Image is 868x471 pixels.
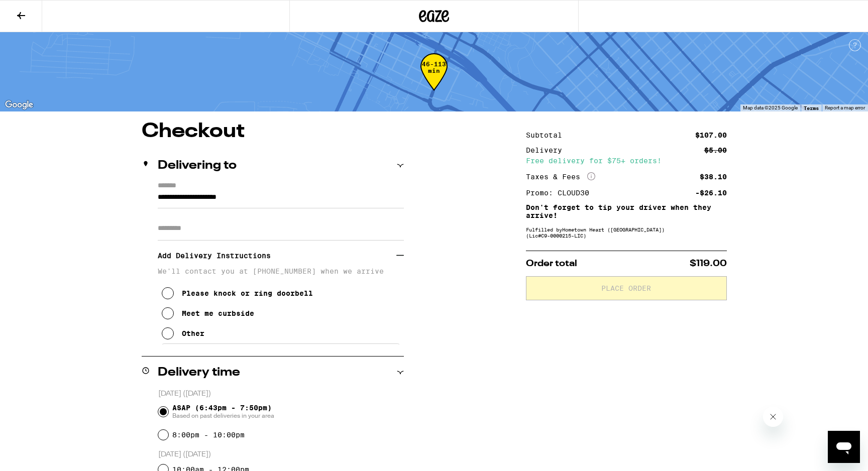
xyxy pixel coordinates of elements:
h2: Delivery time [158,367,240,379]
span: $119.00 [690,259,727,268]
img: Google [3,98,36,111]
div: $5.00 [704,147,727,154]
a: Open this area in Google Maps (opens a new window) [3,98,36,111]
span: Hi. Need any help? [6,7,72,15]
a: Terms [804,105,819,111]
h2: Delivering to [158,160,237,172]
div: Taxes & Fees [526,172,595,181]
h1: Checkout [142,122,404,142]
span: Order total [526,259,577,268]
p: Don't forget to tip your driver when they arrive! [526,203,727,219]
div: Please knock or ring doorbell [182,289,313,297]
div: Delivery [526,147,569,154]
div: $107.00 [695,132,727,139]
iframe: Button to launch messaging window [828,431,860,463]
div: Subtotal [526,132,569,139]
span: Based on past deliveries in your area [172,412,274,420]
span: Place Order [601,285,651,292]
button: Meet me curbside [162,303,254,323]
a: Report a map error [825,105,865,110]
iframe: Close message [763,407,783,427]
p: [DATE] ([DATE]) [158,389,404,399]
div: Promo: CLOUD30 [526,189,596,196]
p: [DATE] ([DATE]) [158,450,404,459]
div: -$26.10 [695,189,727,196]
span: Map data ©2025 Google [743,105,798,110]
div: Meet me curbside [182,309,254,317]
button: Place Order [526,276,727,300]
div: $38.10 [700,173,727,180]
p: We'll contact you at [PHONE_NUMBER] when we arrive [158,267,404,275]
button: Other [162,323,204,343]
div: Fulfilled by Hometown Heart ([GEOGRAPHIC_DATA]) (Lic# C9-0000215-LIC ) [526,226,727,239]
div: Free delivery for $75+ orders! [526,157,727,164]
div: 46-113 min [420,61,448,98]
button: Please knock or ring doorbell [162,283,313,303]
span: ASAP (6:43pm - 7:50pm) [172,404,274,420]
h3: Add Delivery Instructions [158,244,396,267]
div: Other [182,329,204,337]
label: 8:00pm - 10:00pm [172,431,245,439]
